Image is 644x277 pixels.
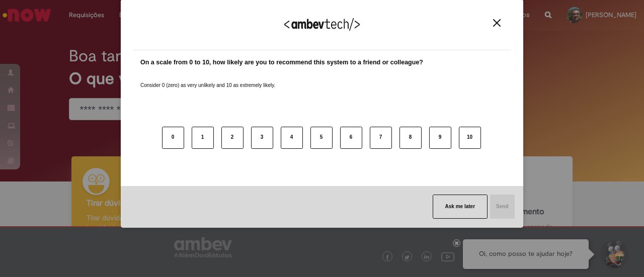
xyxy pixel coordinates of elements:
label: Consider 0 (zero) as very unlikely and 10 as extremely likely. [140,70,275,89]
img: Close [493,19,501,27]
label: On a scale from 0 to 10, how likely are you to recommend this system to a friend or colleague? [140,58,423,67]
button: 2 [221,127,244,149]
button: 6 [340,127,362,149]
button: 3 [251,127,273,149]
button: 8 [399,127,422,149]
button: 10 [459,127,481,149]
button: 5 [310,127,333,149]
button: 9 [429,127,451,149]
button: 7 [370,127,392,149]
button: Close [490,19,504,27]
button: Ask me later [433,195,488,219]
button: 0 [162,127,184,149]
button: 4 [281,127,303,149]
button: 1 [192,127,214,149]
img: Logo Ambevtech [284,18,360,31]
